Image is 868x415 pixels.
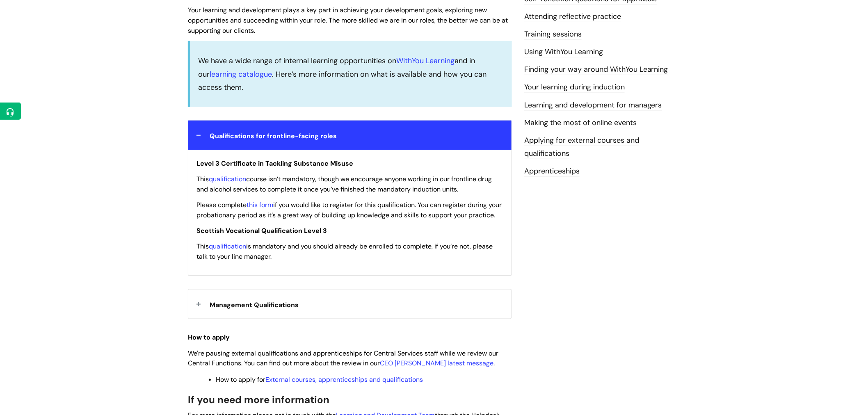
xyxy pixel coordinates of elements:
[216,375,423,384] span: How to apply for
[210,69,272,79] a: learning catalogue
[188,333,230,342] strong: How to apply
[524,166,580,177] a: Apprenticeships
[198,54,504,94] p: We have a wide range of internal learning opportunities on and in our . Here’s more information o...
[524,29,582,40] a: Training sessions
[247,201,273,209] a: this form
[196,159,353,168] span: Level 3 Certificate in Tackling Substance Misuse
[396,56,455,66] a: WithYou Learning
[209,175,246,183] a: qualification
[196,226,327,235] span: Scottish Vocational Qualification Level 3
[210,301,299,309] span: Management Qualifications
[265,375,423,384] a: External courses, apprenticeships and qualifications
[524,118,637,128] a: Making the most of online events
[196,242,493,261] span: This is mandatory and you should already be enrolled to complete, if you’re not, please talk to y...
[524,11,621,22] a: Attending reflective practice
[210,132,337,140] span: Qualifications for frontline-facing roles
[524,64,668,75] a: Finding your way around WithYou Learning
[524,47,603,57] a: Using WithYou Learning
[188,6,508,35] span: Your learning and development plays a key part in achieving your development goals, exploring new...
[524,100,662,111] a: Learning and development for managers
[196,201,502,219] span: Please complete if you would like to register for this qualification. You can register during you...
[188,393,329,406] span: If you need more information
[188,349,498,368] span: We're pausing external qualifications and apprenticeships for Central Services staff while we rev...
[524,135,639,159] a: Applying for external courses and qualifications
[209,242,246,251] a: qualification
[380,359,493,367] a: CEO [PERSON_NAME] latest message
[196,175,492,194] span: This course isn’t mandatory, though we encourage anyone working in our frontline drug and alcohol...
[524,82,625,93] a: Your learning during induction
